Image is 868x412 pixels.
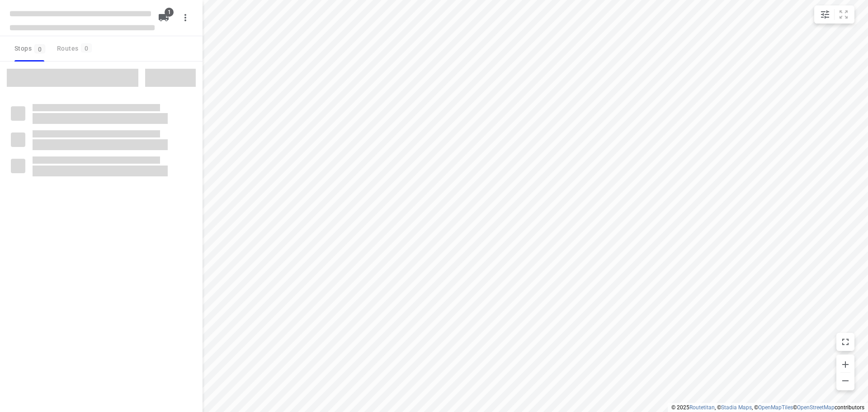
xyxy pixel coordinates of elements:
[814,5,854,24] div: small contained button group
[671,404,864,411] li: © 2025 , © , © © contributors
[721,404,752,411] a: Stadia Maps
[689,404,715,411] a: Routetitan
[758,404,793,411] a: OpenMapTiles
[797,404,835,411] a: OpenStreetMap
